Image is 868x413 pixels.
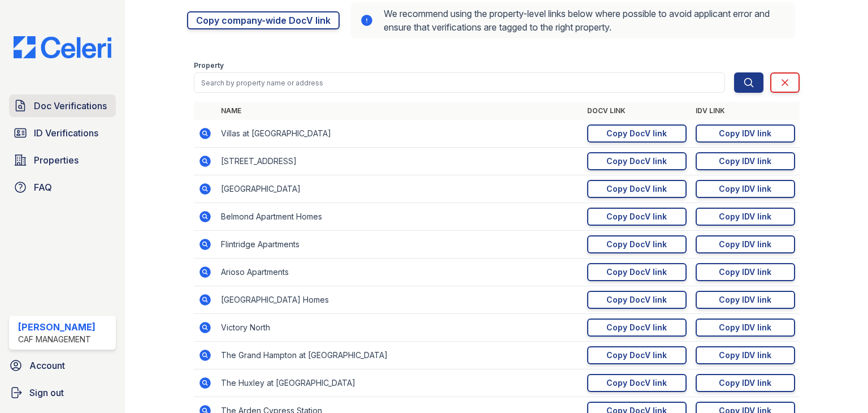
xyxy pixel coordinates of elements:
div: Copy DocV link [606,377,667,389]
div: Copy IDV link [719,266,771,278]
a: Copy IDV link [696,152,795,170]
div: Copy DocV link [606,322,667,333]
a: Copy DocV link [587,374,687,392]
div: Copy IDV link [719,350,771,361]
a: Copy DocV link [587,235,687,253]
div: Copy IDV link [719,239,771,250]
div: Copy DocV link [606,294,667,306]
img: CE_Logo_Blue-a8612792a0a2168367f1c8372b55b34899dd931a85d93a1a3d3e32e68fde9ad4.png [5,36,120,58]
a: Copy IDV link [696,180,795,198]
div: Copy IDV link [719,156,771,167]
div: We recommend using the property-level links below where possible to avoid applicant error and ens... [351,2,795,38]
div: Copy IDV link [719,183,771,195]
a: Copy company-wide DocV link [187,11,340,29]
a: Copy DocV link [587,319,687,337]
a: Copy DocV link [587,124,687,143]
th: Name [216,102,583,120]
a: Copy IDV link [696,291,795,309]
td: [GEOGRAPHIC_DATA] [216,175,583,203]
a: Copy IDV link [696,263,795,281]
div: Copy IDV link [719,294,771,306]
div: CAF Management [18,334,96,345]
span: Sign out [29,386,64,399]
div: Copy DocV link [606,350,667,361]
a: Copy DocV link [587,208,687,226]
span: Doc Verifications [34,99,107,113]
a: Properties [9,149,116,171]
div: Copy IDV link [719,377,771,389]
th: DocV Link [583,102,691,120]
input: Search by property name or address [194,72,725,93]
td: Belmond Apartment Homes [216,203,583,231]
a: Copy IDV link [696,346,795,364]
a: Copy DocV link [587,152,687,170]
div: Copy DocV link [606,211,667,222]
a: Copy IDV link [696,374,795,392]
a: Sign out [5,381,120,404]
div: Copy IDV link [719,128,771,139]
td: Victory North [216,314,583,342]
label: Property [194,61,224,70]
td: Arioso Apartments [216,259,583,286]
td: [STREET_ADDRESS] [216,148,583,175]
a: Copy DocV link [587,180,687,198]
a: FAQ [9,176,116,199]
td: The Huxley at [GEOGRAPHIC_DATA] [216,369,583,397]
a: Copy IDV link [696,208,795,226]
div: Copy IDV link [719,211,771,222]
a: Copy DocV link [587,263,687,281]
a: ID Verifications [9,122,116,144]
div: Copy DocV link [606,266,667,278]
div: [PERSON_NAME] [18,320,96,334]
td: The Grand Hampton at [GEOGRAPHIC_DATA] [216,342,583,369]
span: ID Verifications [34,126,98,140]
span: Account [29,359,65,372]
div: Copy DocV link [606,239,667,250]
td: Villas at [GEOGRAPHIC_DATA] [216,120,583,148]
td: Flintridge Apartments [216,231,583,259]
span: FAQ [34,180,52,194]
div: Copy IDV link [719,322,771,333]
a: Doc Verifications [9,94,116,117]
div: Copy DocV link [606,183,667,195]
div: Copy DocV link [606,128,667,139]
td: [GEOGRAPHIC_DATA] Homes [216,286,583,314]
a: Copy DocV link [587,291,687,309]
a: Account [5,354,120,377]
a: Copy IDV link [696,124,795,143]
div: Copy DocV link [606,156,667,167]
a: Copy IDV link [696,235,795,253]
a: Copy DocV link [587,346,687,364]
a: Copy IDV link [696,319,795,337]
span: Properties [34,153,79,167]
th: IDV Link [691,102,800,120]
